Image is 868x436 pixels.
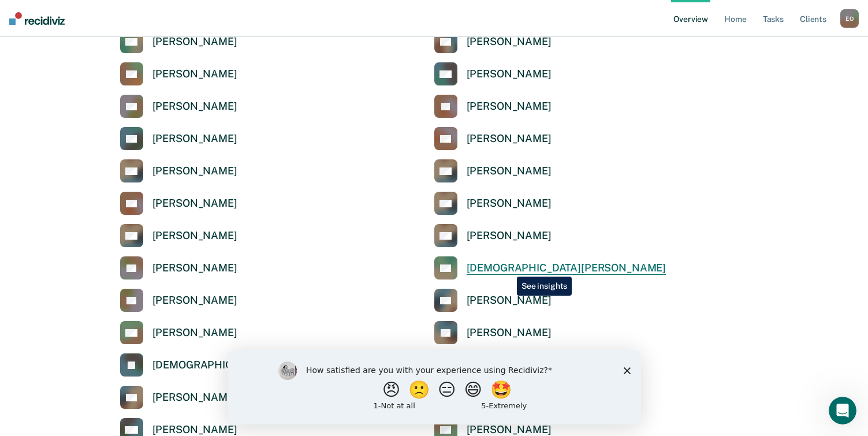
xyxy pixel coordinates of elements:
a: [PERSON_NAME] [434,192,552,215]
a: [PERSON_NAME] [120,289,237,312]
button: EO [840,9,859,28]
div: [PERSON_NAME] [152,391,237,404]
div: [PERSON_NAME] [467,294,552,307]
div: [PERSON_NAME] [152,294,237,307]
a: [PERSON_NAME] [120,192,237,215]
a: [PERSON_NAME] [434,30,552,53]
a: [PERSON_NAME] [120,256,237,280]
div: [PERSON_NAME] [152,326,237,340]
a: [PERSON_NAME] [120,127,237,150]
a: [PERSON_NAME] [120,386,237,409]
div: [DEMOGRAPHIC_DATA][PERSON_NAME] [467,262,666,275]
a: [PERSON_NAME] [434,127,552,150]
div: E O [840,9,859,28]
a: [PERSON_NAME] [120,30,237,53]
div: [PERSON_NAME] [467,68,552,81]
div: [PERSON_NAME] [467,132,552,146]
div: [PERSON_NAME] [152,68,237,81]
div: [PERSON_NAME] [152,100,237,113]
a: [PERSON_NAME] [434,159,552,182]
div: [PERSON_NAME] [152,229,237,243]
a: [PERSON_NAME] [434,289,552,312]
div: [PERSON_NAME] [467,326,552,340]
a: [PERSON_NAME] [120,321,237,344]
div: [PERSON_NAME] [467,197,552,210]
div: [DEMOGRAPHIC_DATA][PERSON_NAME] [152,359,352,372]
div: [PERSON_NAME] [467,165,552,178]
div: [PERSON_NAME] [152,35,237,49]
a: [DEMOGRAPHIC_DATA][PERSON_NAME] [434,256,666,280]
iframe: Survey by Kim from Recidiviz [228,350,641,424]
img: Recidiviz [9,12,65,25]
a: [PERSON_NAME] [434,224,552,247]
a: [PERSON_NAME] [434,95,552,118]
a: [PERSON_NAME] [434,62,552,85]
div: [PERSON_NAME] [467,100,552,113]
div: [PERSON_NAME] [152,197,237,210]
div: [PERSON_NAME] [152,262,237,275]
div: [PERSON_NAME] [152,165,237,178]
a: [PERSON_NAME] [120,224,237,247]
iframe: Intercom live chat [829,397,856,424]
div: [PERSON_NAME] [152,132,237,146]
div: [PERSON_NAME] [467,35,552,49]
a: [PERSON_NAME] [434,321,552,344]
a: [DEMOGRAPHIC_DATA][PERSON_NAME] [120,353,352,377]
a: [PERSON_NAME] [120,159,237,182]
a: [PERSON_NAME] [120,95,237,118]
div: [PERSON_NAME] [467,229,552,243]
a: [PERSON_NAME] [120,62,237,85]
